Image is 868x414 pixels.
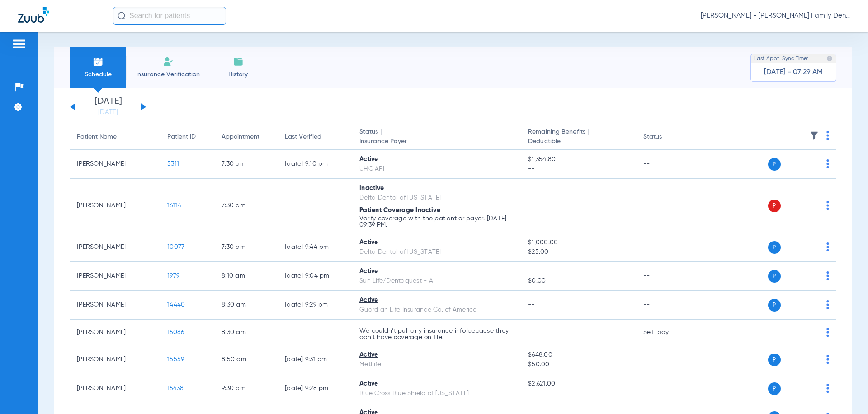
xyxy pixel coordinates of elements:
[70,262,160,291] td: [PERSON_NAME]
[359,379,514,389] div: Active
[359,296,514,305] div: Active
[278,374,352,403] td: [DATE] 9:28 PM
[167,302,185,308] span: 14440
[359,155,514,164] div: Active
[278,262,352,291] td: [DATE] 9:04 PM
[278,179,352,233] td: --
[70,291,160,320] td: [PERSON_NAME]
[764,68,823,77] span: [DATE] - 07:29 AM
[636,262,697,291] td: --
[528,155,628,164] span: $1,354.80
[359,184,514,193] div: Inactive
[81,97,135,117] li: [DATE]
[233,56,244,67] img: History
[528,202,535,209] span: --
[214,291,278,320] td: 8:30 AM
[528,267,628,276] span: --
[768,299,781,312] span: P
[826,355,829,364] img: group-dot-blue.svg
[528,137,628,146] span: Deductible
[167,202,181,209] span: 16114
[359,247,514,257] div: Delta Dental of [US_STATE]
[278,233,352,262] td: [DATE] 9:44 PM
[167,132,207,142] div: Patient ID
[76,70,119,79] span: Schedule
[359,305,514,315] div: Guardian Life Insurance Co. of America
[826,242,829,251] img: group-dot-blue.svg
[214,262,278,291] td: 8:10 AM
[826,131,829,140] img: group-dot-blue.svg
[359,207,440,214] span: Patient Coverage Inactive
[636,179,697,233] td: --
[636,233,697,262] td: --
[528,238,628,247] span: $1,000.00
[93,56,104,67] img: Schedule
[521,125,636,150] th: Remaining Benefits |
[636,291,697,320] td: --
[70,345,160,374] td: [PERSON_NAME]
[359,350,514,360] div: Active
[167,356,184,363] span: 15559
[528,276,628,286] span: $0.00
[18,7,49,23] img: Zuub Logo
[826,56,833,62] img: last sync help info
[826,384,829,393] img: group-dot-blue.svg
[826,201,829,210] img: group-dot-blue.svg
[528,360,628,369] span: $50.00
[359,164,514,174] div: UHC API
[768,241,781,254] span: P
[167,161,179,167] span: 5311
[278,291,352,320] td: [DATE] 9:29 PM
[70,233,160,262] td: [PERSON_NAME]
[528,302,535,308] span: --
[359,267,514,276] div: Active
[359,137,514,146] span: Insurance Payer
[528,379,628,389] span: $2,621.00
[359,276,514,286] div: Sun Life/Dentaquest - AI
[118,12,126,20] img: Search Icon
[826,328,829,337] img: group-dot-blue.svg
[214,320,278,345] td: 8:30 AM
[214,179,278,233] td: 7:30 AM
[278,320,352,345] td: --
[528,247,628,257] span: $25.00
[222,132,270,142] div: Appointment
[826,300,829,309] img: group-dot-blue.svg
[278,345,352,374] td: [DATE] 9:31 PM
[359,389,514,398] div: Blue Cross Blue Shield of [US_STATE]
[768,354,781,366] span: P
[77,132,153,142] div: Patient Name
[217,70,259,79] span: History
[359,215,514,228] p: Verify coverage with the patient or payer. [DATE] 09:39 PM.
[70,374,160,403] td: [PERSON_NAME]
[754,54,808,63] span: Last Appt. Sync Time:
[113,7,226,25] input: Search for patients
[70,320,160,345] td: [PERSON_NAME]
[214,345,278,374] td: 8:50 AM
[70,179,160,233] td: [PERSON_NAME]
[528,389,628,398] span: --
[768,158,781,171] span: P
[810,131,819,140] img: filter.svg
[768,270,781,283] span: P
[768,200,781,212] span: P
[636,150,697,179] td: --
[285,132,345,142] div: Last Verified
[214,150,278,179] td: 7:30 AM
[214,233,278,262] td: 7:30 AM
[285,132,321,142] div: Last Verified
[826,159,829,168] img: group-dot-blue.svg
[214,374,278,403] td: 9:30 AM
[528,164,628,174] span: --
[636,345,697,374] td: --
[167,273,179,279] span: 1979
[528,350,628,360] span: $648.00
[222,132,259,142] div: Appointment
[133,70,203,79] span: Insurance Verification
[768,382,781,395] span: P
[636,374,697,403] td: --
[167,244,184,250] span: 10077
[826,271,829,280] img: group-dot-blue.svg
[359,360,514,369] div: MetLife
[81,108,135,117] a: [DATE]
